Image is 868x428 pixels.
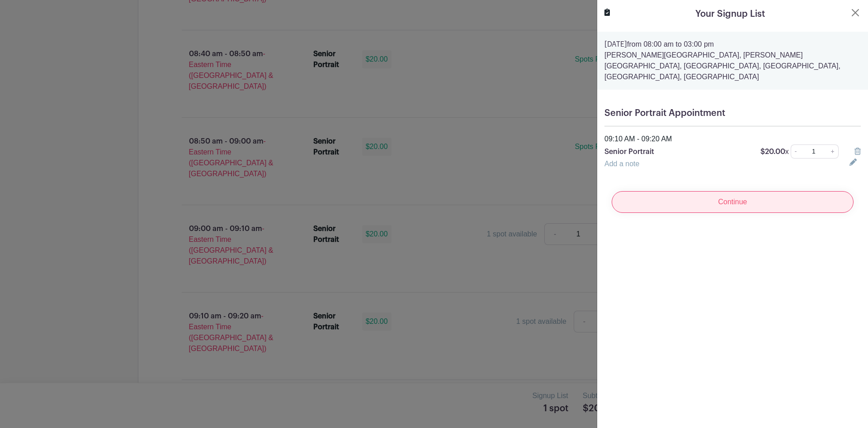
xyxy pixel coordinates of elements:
button: Close [850,7,861,18]
p: Senior Portrait [604,146,750,157]
p: [PERSON_NAME][GEOGRAPHIC_DATA], [PERSON_NAME][GEOGRAPHIC_DATA], [GEOGRAPHIC_DATA], [GEOGRAPHIC_DA... [604,50,861,82]
a: Add a note [604,160,639,168]
strong: [DATE] [604,41,627,48]
div: 09:10 AM - 09:20 AM [599,134,866,144]
input: Continue [612,191,854,213]
h5: Senior Portrait Appointment [604,108,861,119]
p: from 08:00 am to 03:00 pm [604,39,861,50]
p: $20.00 [760,146,789,157]
h5: Your Signup List [695,7,765,21]
span: x [785,148,789,155]
a: - [791,144,801,159]
a: + [827,144,839,159]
